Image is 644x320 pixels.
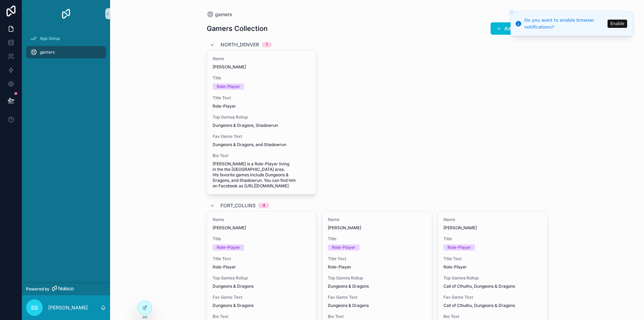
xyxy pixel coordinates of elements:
span: Powered by [26,286,50,292]
span: Name [213,217,311,222]
span: [PERSON_NAME] [328,225,426,231]
span: Fav Game Text [213,295,311,300]
span: Title Text [213,95,311,101]
span: [PERSON_NAME] [213,225,311,231]
div: 1 [266,42,268,47]
span: Title [328,236,426,242]
span: [PERSON_NAME] [213,64,311,70]
span: Title Text [213,256,311,262]
span: Title [443,236,542,242]
a: gamers [26,46,106,58]
button: Enable [608,20,627,28]
div: Role-Player [217,84,240,90]
a: App Setup [26,32,106,45]
span: Role-Player [213,103,311,109]
span: Name [213,56,311,62]
span: FORT_COLLINS [221,202,256,209]
span: Dungeons & Dragons [213,284,311,289]
span: Role-Player [213,264,311,270]
div: Role-Player [332,244,355,251]
div: 4 [262,203,265,208]
span: Dungeons & Dragons [213,303,311,308]
span: Dungeons & Dragons, and Shadowrun [213,142,311,147]
span: Call of Cthulhu, Dungeons & Dragons [443,303,542,308]
img: App logo [61,8,72,19]
span: Dungeons & Dragons [328,284,426,289]
button: Close toast [508,9,515,16]
a: gamers [207,11,232,18]
span: gamers [40,49,55,55]
a: Name[PERSON_NAME]TitleRole-PlayerTitle TextRole-PlayerTop Games RollupDungeons & Dragons, Shadowr... [207,50,317,195]
p: [PERSON_NAME] [48,304,88,311]
span: Name [443,217,542,222]
span: gamers [215,11,232,18]
span: Top Games Rollup [443,275,542,281]
span: [PERSON_NAME] is a Role-Player living in the the [GEOGRAPHIC_DATA] area. His favorite games inclu... [213,161,311,189]
div: Role-Player [448,244,471,251]
span: Fav Game Text [213,134,311,139]
span: Title Text [443,256,542,262]
span: Title [213,236,311,242]
a: Powered by [22,283,110,295]
div: Role-Player [217,244,240,251]
span: Bio Text [328,314,426,319]
span: Bio Text [443,314,542,319]
span: Role-Player [443,264,542,270]
span: Call of Cthulhu, Dungeons & Dragons [443,284,542,289]
span: [PERSON_NAME] [443,225,542,231]
div: Do you want to enable browser notifications? [524,17,605,30]
span: Top Games Rollup [213,114,311,120]
span: Role-Player [328,264,426,270]
h1: Gamers Collection [207,24,268,33]
span: SS [31,304,38,312]
button: Add New Gamer [491,22,548,35]
div: scrollable content [22,27,110,67]
span: Fav Game Text [443,295,542,300]
span: Fav Game Text [328,295,426,300]
span: Bio Text [213,314,311,319]
span: Top Games Rollup [213,275,311,281]
span: Top Games Rollup [328,275,426,281]
span: Bio Text [213,153,311,158]
span: Title Text [328,256,426,262]
span: Name [328,217,426,222]
span: Title [213,75,311,81]
span: NORTH_DENVER [221,41,259,48]
span: App Setup [40,36,60,41]
span: Dungeons & Dragons, Shadowrun [213,123,311,128]
span: Dungeons & Dragons [328,303,426,308]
